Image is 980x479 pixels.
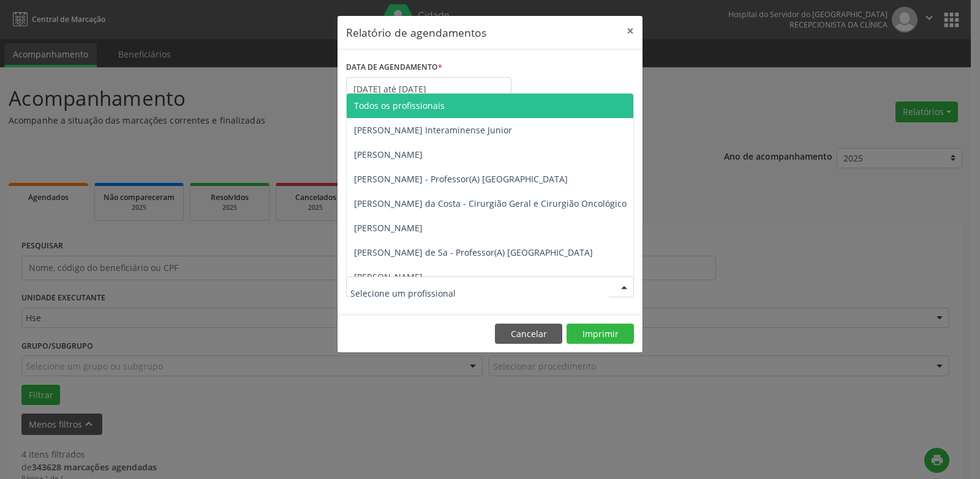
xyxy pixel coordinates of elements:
button: Cancelar [495,324,562,344]
h5: Relatório de agendamentos [346,24,486,40]
input: Selecione uma data ou intervalo [346,77,511,102]
span: [PERSON_NAME] [354,149,423,160]
button: Close [618,16,643,46]
span: Todos os profissionais [354,100,445,111]
label: DATA DE AGENDAMENTO [346,58,442,77]
span: [PERSON_NAME] - Professor(A) [GEOGRAPHIC_DATA] [354,173,568,185]
span: [PERSON_NAME] de Sa - Professor(A) [GEOGRAPHIC_DATA] [354,247,593,258]
input: Selecione um profissional [350,281,609,305]
span: [PERSON_NAME] [354,271,423,283]
button: Imprimir [567,324,634,344]
span: [PERSON_NAME] [354,222,423,234]
span: [PERSON_NAME] da Costa - Cirurgião Geral e Cirurgião Oncológico [354,198,627,209]
span: [PERSON_NAME] Interaminense Junior [354,124,512,136]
